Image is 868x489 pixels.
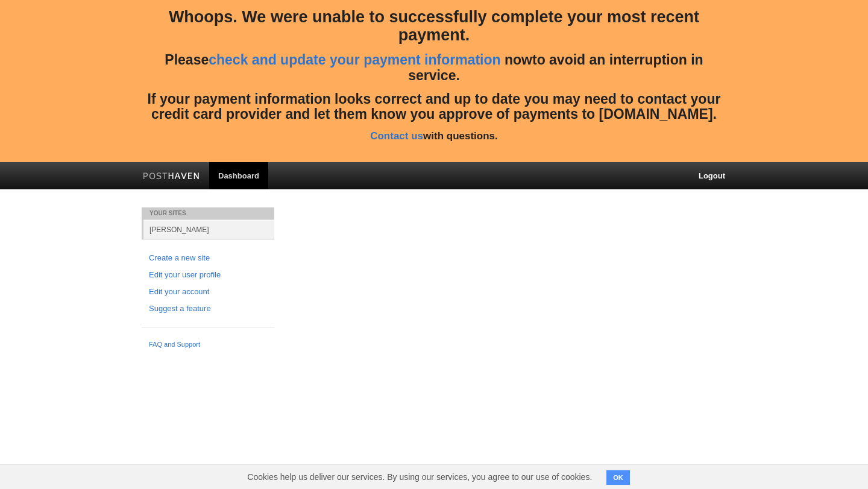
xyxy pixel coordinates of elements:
h4: Please to avoid an interruption in service. [142,52,726,83]
a: Suggest a feature [149,303,267,315]
h5: with questions. [142,131,726,142]
a: Contact us [370,130,423,142]
a: [PERSON_NAME] [143,219,274,239]
a: Logout [690,162,734,189]
strong: now [505,52,532,68]
a: Create a new site [149,252,267,265]
a: FAQ and Support [149,339,267,350]
a: Dashboard [209,162,268,189]
li: Your Sites [142,207,274,219]
a: Edit your user profile [149,269,267,282]
h3: Whoops. We were unable to successfully complete your most recent payment. [142,8,726,44]
img: Posthaven-bar [143,172,200,181]
span: Cookies help us deliver our services. By using our services, you agree to our use of cookies. [235,465,604,489]
a: Edit your account [149,286,267,298]
a: check and update your payment information [209,52,500,68]
button: OK [606,470,630,485]
h4: If your payment information looks correct and up to date you may need to contact your credit card... [142,92,726,122]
